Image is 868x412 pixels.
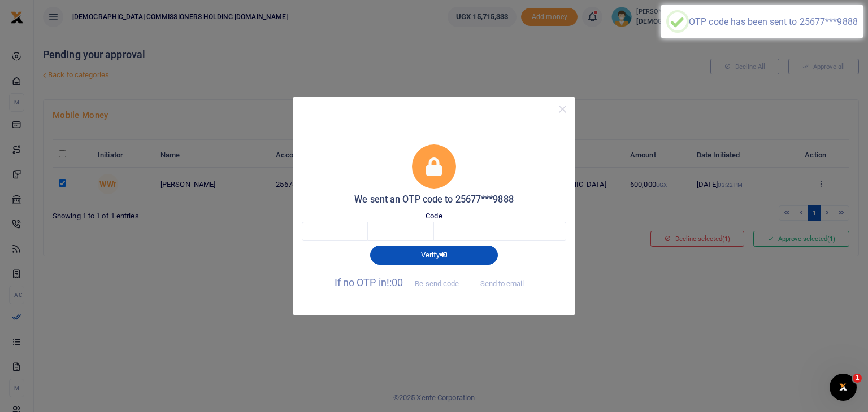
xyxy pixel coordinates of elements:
div: OTP code has been sent to 25677***9888 [689,16,858,27]
button: Close [554,101,571,117]
span: 1 [853,374,862,383]
iframe: Intercom live chat [830,374,857,401]
span: !:00 [387,277,403,288]
button: Verify [370,246,498,265]
span: If no OTP in [335,277,469,288]
label: Code [426,211,442,222]
h5: We sent an OTP code to 25677***9888 [302,194,566,205]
